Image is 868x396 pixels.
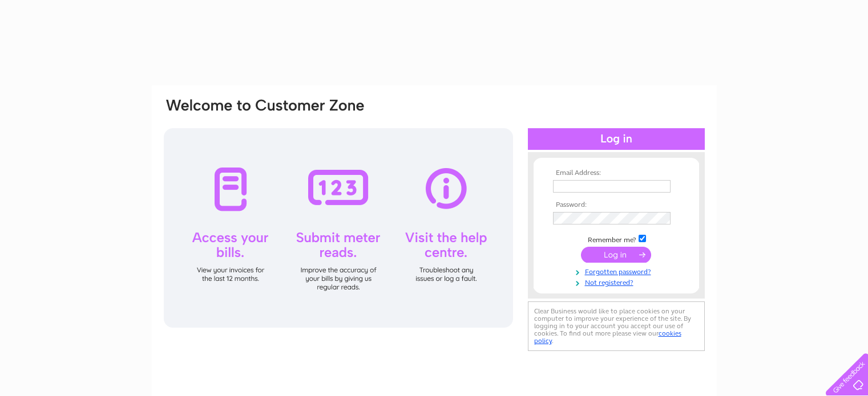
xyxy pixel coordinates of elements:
input: Submit [581,247,651,263]
a: cookies policy [534,329,681,345]
a: Forgotten password? [553,266,683,276]
th: Email Address: [550,169,683,177]
a: Not registered? [553,276,683,287]
div: Clear Business would like to place cookies on your computer to improve your experience of the sit... [528,301,705,351]
td: Remember me? [550,233,683,244]
th: Password: [550,201,683,209]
